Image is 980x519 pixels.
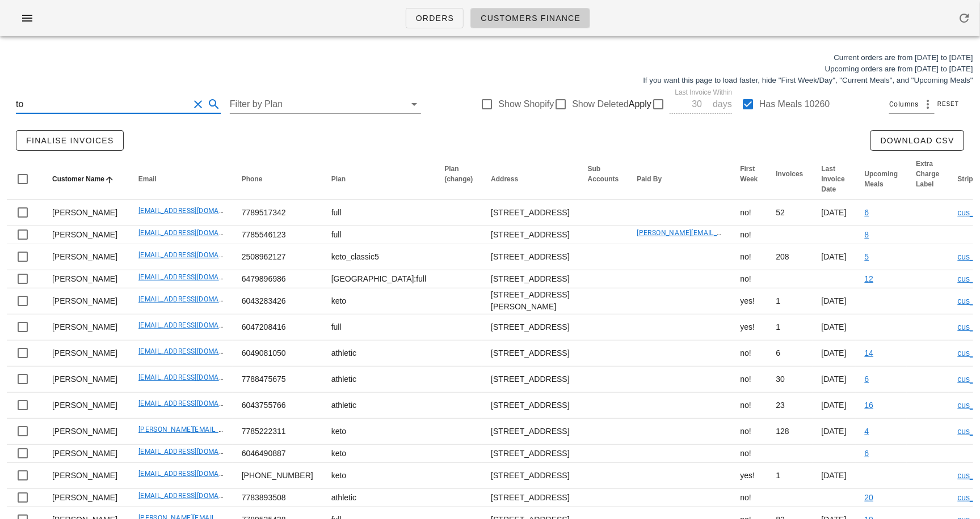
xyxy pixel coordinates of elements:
[767,288,813,314] td: 1
[138,448,251,456] a: [EMAIL_ADDRESS][DOMAIN_NAME]
[43,270,129,288] td: [PERSON_NAME]
[43,244,129,270] td: [PERSON_NAME]
[322,419,436,445] td: keto
[856,159,907,200] th: Upcoming Meals: Not sorted. Activate to sort ascending.
[731,489,767,507] td: no!
[138,175,157,183] span: Email
[767,367,813,393] td: 30
[242,175,263,183] span: Phone
[813,288,856,314] td: [DATE]
[233,393,322,419] td: 6043755766
[233,367,322,393] td: 7788475675
[322,244,436,270] td: keto_classic5
[637,229,805,237] a: [PERSON_NAME][EMAIL_ADDRESS][DOMAIN_NAME]
[865,348,874,358] a: 14
[579,159,628,200] th: Sub Accounts: Not sorted. Activate to sort ascending.
[138,470,251,478] a: [EMAIL_ADDRESS][DOMAIN_NAME]
[43,393,129,419] td: [PERSON_NAME]
[230,95,421,113] div: Filter by Plan
[865,449,869,458] a: 6
[482,419,578,445] td: [STREET_ADDRESS]
[767,393,813,419] td: 23
[767,419,813,445] td: 128
[813,244,856,270] td: [DATE]
[331,175,346,183] span: Plan
[43,159,129,200] th: Customer Name: Sorted ascending. Activate to sort descending.
[813,159,856,200] th: Last Invoice Date: Not sorted. Activate to sort ascending.
[889,95,935,113] div: Columns
[731,445,767,463] td: no!
[233,200,322,226] td: 7789517342
[482,393,578,419] td: [STREET_ADDRESS]
[776,170,804,178] span: Invoices
[741,165,758,183] span: First Week
[767,341,813,367] td: 6
[813,314,856,341] td: [DATE]
[767,244,813,270] td: 208
[865,427,869,436] a: 4
[43,288,129,314] td: [PERSON_NAME]
[629,97,651,111] span: Apply
[865,401,874,410] a: 16
[26,136,114,145] span: Finalise Invoices
[916,160,939,188] span: Extra Charge Label
[710,99,732,110] div: days
[138,373,251,381] a: [EMAIL_ADDRESS][DOMAIN_NAME]
[813,463,856,489] td: [DATE]
[880,136,954,145] span: Download CSV
[937,101,959,107] span: Reset
[731,367,767,393] td: no!
[482,226,578,244] td: [STREET_ADDRESS]
[415,14,455,23] span: Orders
[322,463,436,489] td: keto
[482,200,578,226] td: [STREET_ADDRESS]
[637,175,662,183] span: Paid By
[138,426,306,433] a: [PERSON_NAME][EMAIL_ADDRESS][DOMAIN_NAME]
[43,200,129,226] td: [PERSON_NAME]
[138,251,251,259] a: [EMAIL_ADDRESS][DOMAIN_NAME]
[907,159,948,200] th: Extra Charge Label: Not sorted. Activate to sort ascending.
[935,99,964,110] button: Reset
[52,175,104,183] span: Customer Name
[43,367,129,393] td: [PERSON_NAME]
[322,314,436,341] td: full
[482,341,578,367] td: [STREET_ADDRESS]
[731,463,767,489] td: yes!
[43,489,129,507] td: [PERSON_NAME]
[435,159,482,200] th: Plan (change): Not sorted. Activate to sort ascending.
[822,165,845,193] span: Last Invoice Date
[322,288,436,314] td: keto
[731,244,767,270] td: no!
[480,14,581,23] span: Customers Finance
[865,208,869,217] a: 6
[233,341,322,367] td: 6049081050
[470,8,590,28] a: Customers Finance
[588,165,619,183] span: Sub Accounts
[43,314,129,341] td: [PERSON_NAME]
[958,175,977,183] span: Stripe
[865,252,869,261] a: 5
[813,419,856,445] td: [DATE]
[482,159,578,200] th: Address: Not sorted. Activate to sort ascending.
[322,200,436,226] td: full
[233,314,322,341] td: 6047208416
[322,341,436,367] td: athletic
[322,489,436,507] td: athletic
[865,493,874,502] a: 20
[129,159,233,200] th: Email: Not sorted. Activate to sort ascending.
[731,288,767,314] td: yes!
[731,270,767,288] td: no!
[731,314,767,341] td: yes!
[233,489,322,507] td: 7783893508
[322,393,436,419] td: athletic
[813,341,856,367] td: [DATE]
[233,419,322,445] td: 7785222311
[628,159,731,200] th: Paid By: Not sorted. Activate to sort ascending.
[16,130,124,151] button: Finalise Invoices
[322,226,436,244] td: full
[322,367,436,393] td: athletic
[731,419,767,445] td: no!
[767,314,813,341] td: 1
[889,99,919,110] span: Columns
[191,97,205,111] button: Clear Search for customer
